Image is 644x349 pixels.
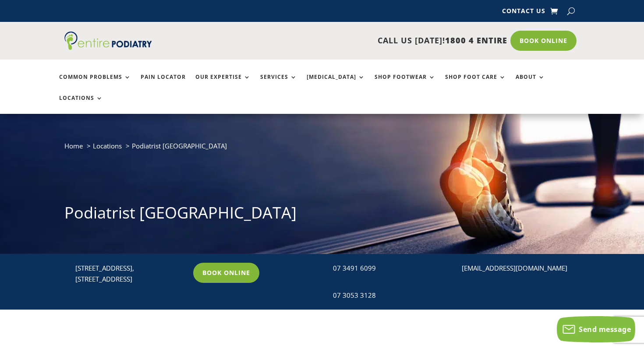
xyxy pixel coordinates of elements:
img: logo (1) [64,32,152,50]
span: Podiatrist [GEOGRAPHIC_DATA] [132,141,227,150]
button: Send message [557,316,635,342]
a: [MEDICAL_DATA] [307,74,365,93]
span: 1800 4 ENTIRE [445,35,507,46]
a: Locations [93,141,122,150]
a: Book Online [510,31,577,51]
span: Send message [579,324,631,334]
a: Locations [59,95,103,114]
nav: breadcrumb [64,140,580,158]
a: Home [64,141,83,150]
a: Our Expertise [195,74,251,93]
a: Book Online [193,263,259,283]
div: 07 3053 3128 [333,290,443,301]
a: Entire Podiatry [64,43,152,52]
a: Pain Locator [141,74,186,93]
a: About [516,74,545,93]
div: 07 3491 6099 [333,263,443,274]
a: Contact Us [502,8,545,18]
a: Shop Footwear [375,74,435,93]
h1: Podiatrist [GEOGRAPHIC_DATA] [64,202,580,228]
p: CALL US [DATE]! [183,35,507,46]
p: [STREET_ADDRESS], [STREET_ADDRESS] [75,263,185,285]
a: Services [260,74,297,93]
a: Shop Foot Care [445,74,506,93]
a: Common Problems [59,74,131,93]
a: [EMAIL_ADDRESS][DOMAIN_NAME] [462,264,567,272]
